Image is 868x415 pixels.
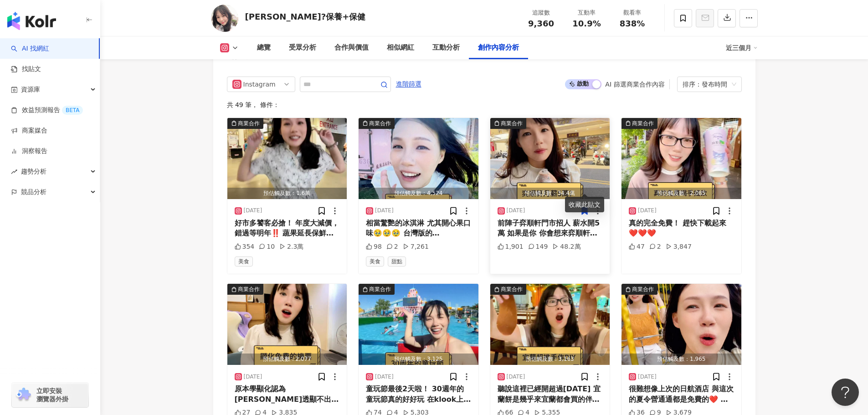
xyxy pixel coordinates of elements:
[570,8,604,17] div: 互動率
[227,284,347,365] button: 商業合作預估觸及數：2,077
[11,126,47,135] a: 商案媒合
[565,197,604,212] div: 收藏此貼文
[227,118,347,199] img: post-image
[621,118,741,199] img: post-image
[552,242,580,251] div: 48.2萬
[227,101,742,108] div: 共 49 筆 ， 條件：
[498,218,603,239] div: 前陣子弈順軒門市招人 薪水開5萬 如果是你 你會想來弈順軒工作嗎？
[388,256,406,266] span: 甜點
[498,384,603,405] div: 聽說這裡已經開超過[DATE] 宜蘭餅是幾乎來宜蘭都會買的伴手禮 手作宜蘭餅沒有跟任何平台合作 只能電話預約或現場預約 （非常宜蘭人作風） 目前做的是阿華田口味 阿華田口味只合作到今年 明年開始...
[498,242,524,251] div: 1,901
[238,285,260,294] div: 商業合作
[243,77,273,92] div: Instagram
[359,284,478,365] img: post-image
[366,242,382,251] div: 98
[638,207,657,215] div: [DATE]
[666,242,692,251] div: 3,847
[227,354,347,365] div: 預估觸及數：2,077
[235,218,340,239] div: 好市多饕客必搶！ 年度大減價，錯過等明年‼️ 蔬果延長保鮮、食材分裝必備的MIT保鮮神器 憑什麼👉延長保鮮多一週、鎖住風味不竄味？ 靠的不是運氣是「科技」！ #USii高效蔬果鎖鮮袋 與農學專家...
[15,388,32,402] img: chrome extension
[11,147,47,156] a: 洞察報告
[238,119,260,128] div: 商業合作
[649,242,661,251] div: 2
[359,118,478,199] button: 商業合作預估觸及數：4,524
[632,119,654,128] div: 商業合作
[366,218,471,239] div: 相當驚艷的冰淇淋 尤其開心果口味🥹🥹🥹 台灣版的[PERSON_NAME] 📍福鼎冰淇淋 地址：[STREET_ADDRESS] 沒有任何的招牌 可以網路下單都有宅配 大推開心果口味❤️❤️❤️
[396,77,421,92] span: 進階篩選
[11,169,17,175] span: rise
[359,188,478,199] div: 預估觸及數：4,524
[7,12,56,30] img: logo
[501,119,523,128] div: 商業合作
[235,384,340,405] div: 原本學顯化認為[PERSON_NAME]透顯不出來 但我朋友硬生生的顯化樂透中了10萬🥹 看來只要抓到顯化訣竅 真的連樂透也顯的出來🙏🏻 免費機票真的是近期最扯的顯化🤣 我的班機已經超滿 哩程兌...
[36,387,68,403] span: 立即安裝 瀏覽器外掛
[507,373,525,381] div: [DATE]
[572,19,601,28] span: 10.9%
[621,284,741,365] img: post-image
[11,106,83,115] a: 效益預測報告BETA
[632,285,654,294] div: 商業合作
[235,256,253,266] span: 美食
[501,285,523,294] div: 商業合作
[245,11,366,22] div: [PERSON_NAME]?保養+保健
[257,42,271,53] div: 總覽
[359,118,478,199] img: post-image
[21,161,46,182] span: 趨勢分析
[244,373,262,381] div: [DATE]
[244,207,262,215] div: [DATE]
[629,384,734,405] div: 很難想像上次的日航酒店 與這次的夏令營通通都是免費的❤️ 跟klook合作真的很幸福🥰 打開klook輸入我的暑假專屬優惠碼 《momosummer》 再打95折 可使用3次 期間限定到8/31...
[605,81,664,88] div: AI 篩選商業合作內容
[528,242,548,251] div: 149
[621,284,741,365] button: 商業合作預估觸及數：1,965
[621,118,741,199] button: 商業合作預估觸及數：2,085
[490,354,610,365] div: 預估觸及數：3,163
[615,8,650,17] div: 觀看率
[403,242,429,251] div: 7,261
[11,65,41,74] a: 找貼文
[366,384,471,405] div: 童玩節最後2天啦！ 30週年的童玩節真的好好玩 在klook上購買 輸入我的優惠碼《momosummer》再打95折 #童玩節
[11,44,49,53] a: searchAI 找網紅
[386,242,398,251] div: 2
[289,42,316,53] div: 受眾分析
[375,373,394,381] div: [DATE]
[227,284,347,365] img: post-image
[528,19,554,28] span: 9,360
[620,19,645,28] span: 838%
[21,79,40,100] span: 資源庫
[227,188,347,199] div: 預估觸及數：1.6萬
[638,373,657,381] div: [DATE]
[366,256,384,266] span: 美食
[359,284,478,365] button: 商業合作預估觸及數：3,125
[211,5,238,32] img: KOL Avatar
[12,383,88,407] a: chrome extension立即安裝 瀏覽器外掛
[629,218,734,239] div: 真的完全免費！ 趕快下載起來❤️❤️❤️
[490,284,610,365] button: 商業合作預估觸及數：3,163
[490,188,610,199] div: 預估觸及數：34.4萬
[524,8,559,17] div: 追蹤數
[375,207,394,215] div: [DATE]
[235,242,255,251] div: 354
[726,41,758,55] div: 近三個月
[507,207,525,215] div: [DATE]
[478,42,519,53] div: 創作內容分析
[259,242,275,251] div: 10
[369,285,391,294] div: 商業合作
[21,182,46,202] span: 競品分析
[621,188,741,199] div: 預估觸及數：2,085
[279,242,303,251] div: 2.3萬
[227,118,347,199] button: 商業合作預估觸及數：1.6萬
[432,42,460,53] div: 互動分析
[387,42,414,53] div: 相似網紅
[359,354,478,365] div: 預估觸及數：3,125
[490,118,610,199] img: post-image
[395,77,422,91] button: 進階篩選
[369,119,391,128] div: 商業合作
[683,77,728,92] div: 排序：發布時間
[832,379,859,406] iframe: Help Scout Beacon - Open
[490,118,610,199] button: 商業合作預估觸及數：34.4萬
[334,42,369,53] div: 合作與價值
[490,284,610,365] img: post-image
[629,242,645,251] div: 47
[621,354,741,365] div: 預估觸及數：1,965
